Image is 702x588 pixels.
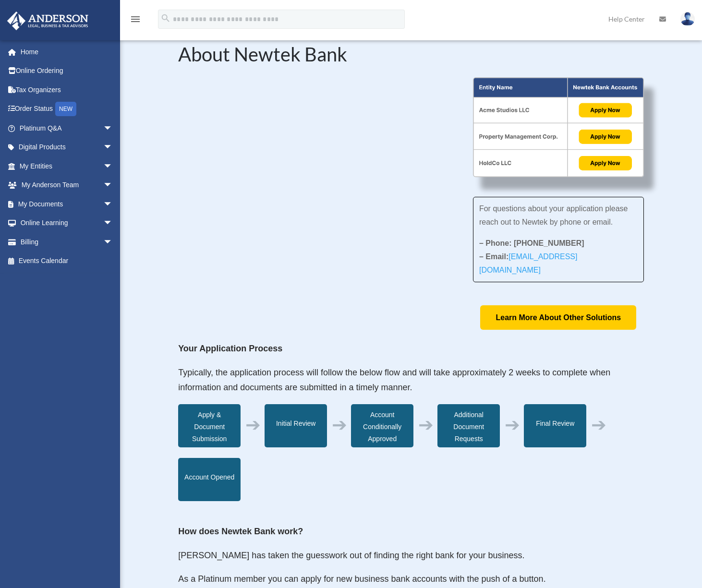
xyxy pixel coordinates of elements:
div: Final Review [524,404,586,447]
span: For questions about your application please reach out to Newtek by phone or email. [479,204,628,226]
strong: – Email: [479,252,578,274]
a: My Anderson Teamarrow_drop_down [7,176,127,195]
a: Events Calendar [7,252,127,271]
img: About Partnership Graphic (3) [473,77,644,177]
span: arrow_drop_down [103,194,122,214]
a: Platinum Q&Aarrow_drop_down [7,119,127,138]
a: Online Ordering [7,61,127,81]
span: arrow_drop_down [103,176,122,195]
a: My Documentsarrow_drop_down [7,194,127,214]
div: ➔ [245,419,261,431]
div: Additional Document Requests [437,404,500,447]
div: Apply & Document Submission [178,404,241,447]
div: NEW [55,102,76,116]
span: arrow_drop_down [103,138,122,157]
i: menu [130,13,141,25]
a: Tax Organizers [7,80,127,99]
a: menu [130,17,141,25]
img: Anderson Advisors Platinum Portal [4,12,91,30]
div: ➔ [332,419,347,431]
strong: Your Application Process [178,344,282,353]
a: [EMAIL_ADDRESS][DOMAIN_NAME] [479,252,578,279]
h2: About Newtek Bank [178,45,644,69]
div: ➔ [591,419,606,431]
span: arrow_drop_down [103,214,122,233]
a: Online Learningarrow_drop_down [7,214,127,233]
div: Account Opened [178,458,241,501]
a: Billingarrow_drop_down [7,232,127,252]
span: arrow_drop_down [103,119,122,138]
a: Learn More About Other Solutions [480,305,636,330]
div: ➔ [505,419,520,431]
a: Digital Productsarrow_drop_down [7,138,127,157]
div: ➔ [418,419,434,431]
span: arrow_drop_down [103,156,122,176]
a: Order StatusNEW [7,99,127,119]
span: Typically, the application process will follow the below flow and will take approximately 2 weeks... [178,368,610,393]
p: [PERSON_NAME] has taken the guesswork out of finding the right bank for your business. [178,548,644,572]
a: My Entitiesarrow_drop_down [7,156,127,176]
img: User Pic [680,12,695,26]
iframe: NewtekOne and Newtek Bank's Partnership with Anderson Advisors [178,77,447,228]
div: Account Conditionally Approved [351,404,413,447]
span: arrow_drop_down [103,232,122,252]
i: search [160,13,171,24]
div: Initial Review [265,404,327,447]
strong: – Phone: [PHONE_NUMBER] [479,239,584,247]
strong: How does Newtek Bank work? [178,527,303,536]
a: Home [7,42,127,61]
